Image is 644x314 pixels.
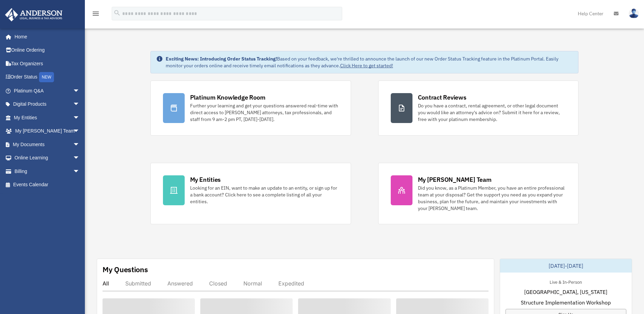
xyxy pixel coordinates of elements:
[500,259,632,273] div: [DATE]-[DATE]
[92,12,100,18] a: menu
[103,264,148,275] div: My Questions
[209,280,227,287] div: Closed
[150,81,351,136] a: Platinum Knowledge Room Further your learning and get your questions answered real-time with dire...
[5,138,90,151] a: My Documentsarrow_drop_down
[5,178,90,192] a: Events Calendar
[150,163,351,224] a: My Entities Looking for an EIN, want to make an update to an entity, or sign up for a bank accoun...
[5,124,90,138] a: My [PERSON_NAME] Teamarrow_drop_down
[524,288,607,296] span: [GEOGRAPHIC_DATA], [US_STATE]
[340,63,393,69] a: Click Here to get started!
[629,8,639,18] img: User Pic
[113,9,121,17] i: search
[5,98,90,111] a: Digital Productsarrow_drop_down
[125,280,151,287] div: Submitted
[5,84,90,98] a: Platinum Q&Aarrow_drop_down
[3,8,65,21] img: Anderson Advisors Platinum Portal
[5,43,90,57] a: Online Ordering
[73,111,87,125] span: arrow_drop_down
[5,164,90,178] a: Billingarrow_drop_down
[5,30,87,43] a: Home
[73,151,87,165] span: arrow_drop_down
[103,280,109,287] div: All
[378,81,579,136] a: Contract Reviews Do you have a contract, rental agreement, or other legal document you would like...
[166,56,277,62] strong: Exciting News: Introducing Order Status Tracking!
[166,55,573,69] div: Based on your feedback, we're thrilled to announce the launch of our new Order Status Tracking fe...
[418,185,566,212] div: Did you know, as a Platinum Member, you have an entire professional team at your disposal? Get th...
[190,175,221,184] div: My Entities
[190,93,265,102] div: Platinum Knowledge Room
[190,102,338,123] div: Further your learning and get your questions answered real-time with direct access to [PERSON_NAM...
[5,111,90,124] a: My Entitiesarrow_drop_down
[73,124,87,138] span: arrow_drop_down
[278,280,304,287] div: Expedited
[521,298,611,307] span: Structure Implementation Workshop
[418,93,466,102] div: Contract Reviews
[73,98,87,111] span: arrow_drop_down
[418,102,566,123] div: Do you have a contract, rental agreement, or other legal document you would like an attorney's ad...
[73,138,87,152] span: arrow_drop_down
[73,84,87,98] span: arrow_drop_down
[243,280,262,287] div: Normal
[190,185,338,205] div: Looking for an EIN, want to make an update to an entity, or sign up for a bank account? Click her...
[73,164,87,178] span: arrow_drop_down
[92,10,100,18] i: menu
[544,278,587,285] div: Live & In-Person
[39,72,54,82] div: NEW
[378,163,579,224] a: My [PERSON_NAME] Team Did you know, as a Platinum Member, you have an entire professional team at...
[418,175,492,184] div: My [PERSON_NAME] Team
[5,151,90,165] a: Online Learningarrow_drop_down
[5,57,90,70] a: Tax Organizers
[167,280,193,287] div: Answered
[5,70,90,84] a: Order StatusNEW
